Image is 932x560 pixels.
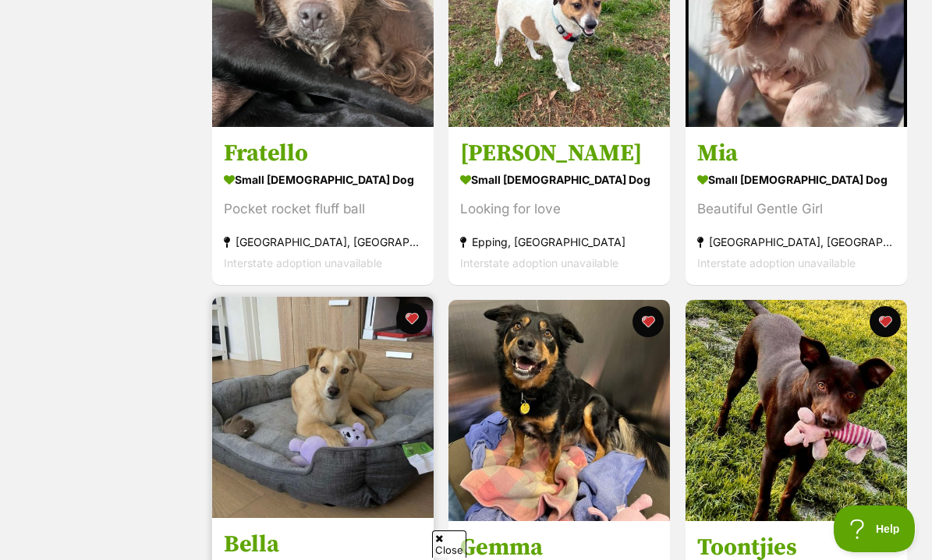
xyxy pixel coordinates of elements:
[432,530,466,558] span: Close
[396,303,427,334] button: favourite
[697,199,895,220] div: Beautiful Gentle Girl
[224,139,422,168] h3: Fratello
[224,530,422,559] h3: Bella
[460,168,658,191] div: small [DEMOGRAPHIC_DATA] Dog
[224,256,382,269] span: Interstate adoption unavailable
[870,306,901,337] button: favourite
[224,168,422,191] div: small [DEMOGRAPHIC_DATA] Dog
[460,199,658,220] div: Looking for love
[686,300,907,521] img: Toontjies
[697,231,895,252] div: [GEOGRAPHIC_DATA], [GEOGRAPHIC_DATA]
[697,168,895,191] div: small [DEMOGRAPHIC_DATA] Dog
[212,297,434,518] img: Bella
[697,139,895,168] h3: Mia
[448,127,670,285] a: [PERSON_NAME] small [DEMOGRAPHIC_DATA] Dog Looking for love Epping, [GEOGRAPHIC_DATA] Interstate ...
[448,300,670,521] img: Gemma
[460,139,658,168] h3: [PERSON_NAME]
[224,231,422,252] div: [GEOGRAPHIC_DATA], [GEOGRAPHIC_DATA]
[460,256,618,269] span: Interstate adoption unavailable
[834,505,916,552] iframe: Help Scout Beacon - Open
[633,306,664,337] button: favourite
[460,231,658,252] div: Epping, [GEOGRAPHIC_DATA]
[212,127,434,285] a: Fratello small [DEMOGRAPHIC_DATA] Dog Pocket rocket fluff ball [GEOGRAPHIC_DATA], [GEOGRAPHIC_DAT...
[697,256,856,269] span: Interstate adoption unavailable
[686,127,907,285] a: Mia small [DEMOGRAPHIC_DATA] Dog Beautiful Gentle Girl [GEOGRAPHIC_DATA], [GEOGRAPHIC_DATA] Inter...
[224,199,422,220] div: Pocket rocket fluff ball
